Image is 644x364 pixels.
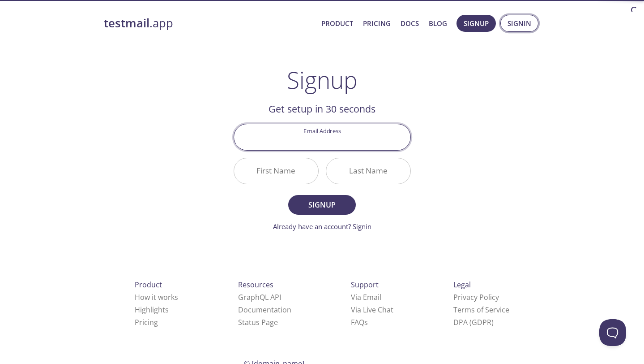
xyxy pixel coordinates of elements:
a: Via Live Chat [351,305,393,315]
a: Documentation [238,305,291,315]
span: Support [351,280,379,290]
a: testmail.app [104,16,314,31]
span: Signup [298,199,345,211]
a: Highlights [135,305,169,315]
button: Signup [288,195,355,215]
span: Product [135,280,162,290]
span: Resources [238,280,273,290]
button: Signin [500,15,538,32]
a: Via Email [351,292,381,302]
a: GraphQL API [238,292,281,302]
span: s [364,317,368,327]
strong: testmail [104,15,149,31]
a: Blog [429,17,447,29]
h1: Signup [287,66,358,93]
span: Signup [464,17,489,29]
a: Already have an account? Signin [273,222,371,231]
h2: Get setup in 30 seconds [234,101,411,117]
a: Terms of Service [453,305,509,315]
a: FAQ [351,317,368,327]
a: Product [321,17,353,29]
iframe: Help Scout Beacon - Open [599,319,626,346]
a: Status Page [238,317,278,327]
button: Signup [456,15,496,32]
a: DPA (GDPR) [453,317,494,327]
span: Legal [453,280,471,290]
a: Privacy Policy [453,292,499,302]
a: How it works [135,292,178,302]
a: Pricing [363,17,391,29]
a: Pricing [135,317,158,327]
a: Docs [401,17,419,29]
span: Signin [508,17,531,29]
